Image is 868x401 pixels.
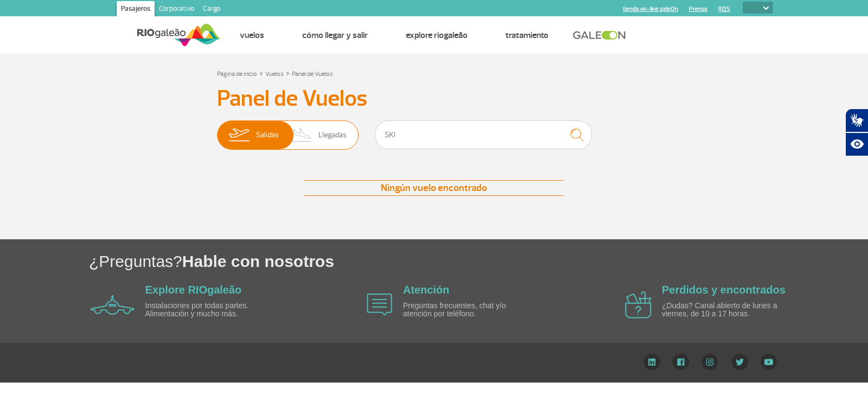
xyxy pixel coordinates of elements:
[240,30,264,41] a: Vuelos
[506,30,548,41] a: Tratamiento
[403,302,528,319] p: Preguntas frecuentes, chat y/o atención por teléfono.
[623,5,678,12] a: tienda on-line galeOn
[718,5,730,12] a: RQS
[256,121,279,149] span: Salidas
[318,121,347,149] span: Llegadas
[625,291,652,319] img: airplane icon
[217,85,651,112] h3: Panel de Vuelos
[701,354,718,370] img: Instagram
[845,109,868,156] div: Plugin de acessibilidade da Hand Talk.
[845,132,868,156] button: Abrir recursos assistivos.
[403,284,450,296] a: Atención
[643,354,660,370] img: LinkedIn
[761,354,777,370] img: YouTube
[375,120,592,149] input: Vuelo, ciudad o compañía aérea
[259,67,263,79] a: >
[217,70,257,78] a: Página de inicio
[222,121,256,149] img: slider-embarque
[117,1,155,18] a: Pasajeros
[286,67,290,79] a: >
[145,284,242,296] a: Explore RIOgaleão
[367,294,392,316] img: airplane icon
[302,30,368,41] a: Cómo llegar y salir
[155,1,199,18] a: Corporativo
[265,70,284,78] a: Vuelos
[292,70,333,78] a: Panel de Vuelos
[662,302,787,319] p: ¿Dudas? Canal abierto de lunes a viernes, de 10 a 17 horas.
[662,284,786,296] a: Perdidos y encontrados
[89,250,868,272] h1: ¿Preguntas?
[689,5,707,12] a: Prensa
[406,30,468,41] a: Explore RIOgaleão
[731,354,748,370] img: Twitter
[286,121,318,149] img: slider-desembarque
[304,180,564,196] div: Ningún vuelo encontrado
[182,252,334,270] span: Hable con nosotros
[673,354,689,370] img: Facebook
[199,1,225,18] a: Cargo
[91,295,135,315] img: airplane icon
[845,109,868,132] button: Abrir tradutor de língua de sinais.
[145,302,270,319] p: Instalaciones por todas partes. Alimentación y mucho más.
